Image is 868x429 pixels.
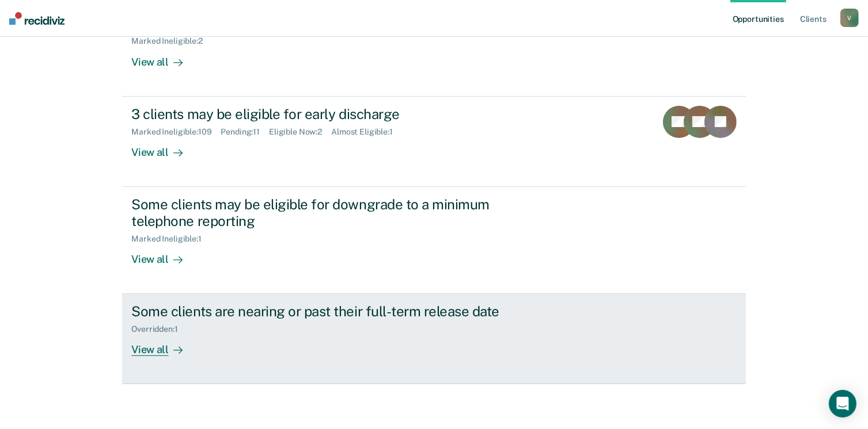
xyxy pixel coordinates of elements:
[131,234,210,244] div: Marked Ineligible : 1
[122,187,745,294] a: Some clients may be eligible for downgrade to a minimum telephone reportingMarked Ineligible:1Vie...
[131,46,196,68] div: View all
[829,390,856,417] div: Open Intercom Messenger
[131,243,196,266] div: View all
[122,294,745,384] a: Some clients are nearing or past their full-term release dateOverridden:1View all
[9,12,65,25] img: Recidiviz
[221,127,269,137] div: Pending : 11
[131,196,536,229] div: Some clients may be eligible for downgrade to a minimum telephone reporting
[131,334,196,357] div: View all
[131,36,211,46] div: Marked Ineligible : 2
[269,127,331,137] div: Eligible Now : 2
[122,97,745,187] a: 3 clients may be eligible for early dischargeMarked Ineligible:109Pending:11Eligible Now:2Almost ...
[131,324,187,334] div: Overridden : 1
[122,6,745,97] a: Some clients may be eligible for a supervision level downgradeMarked Ineligible:2View all
[131,136,196,159] div: View all
[840,9,859,27] button: V
[131,106,536,122] div: 3 clients may be eligible for early discharge
[331,127,402,137] div: Almost Eligible : 1
[131,303,536,320] div: Some clients are nearing or past their full-term release date
[131,127,221,137] div: Marked Ineligible : 109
